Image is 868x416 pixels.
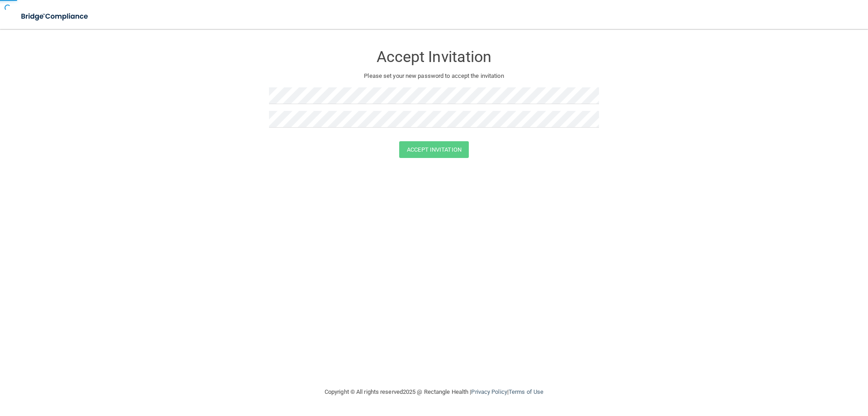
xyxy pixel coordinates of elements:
h3: Accept Invitation [269,48,599,65]
a: Privacy Policy [471,388,507,395]
button: Accept Invitation [399,141,469,158]
div: Copyright © All rights reserved 2025 @ Rectangle Health | | [269,378,599,406]
img: bridge_compliance_login_screen.278c3ca4.svg [14,7,97,26]
a: Terms of Use [509,388,543,395]
p: Please set your new password to accept the invitation [276,71,592,81]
